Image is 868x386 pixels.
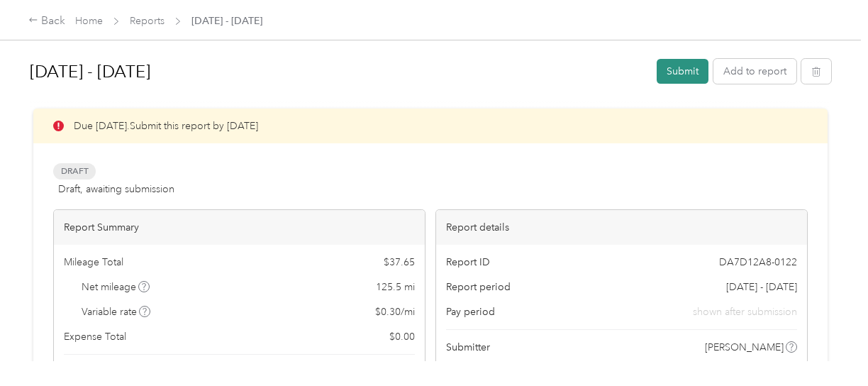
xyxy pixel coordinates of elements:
span: DA7D12A8-0122 [719,255,797,270]
span: [DATE] - [DATE] [726,280,797,294]
span: Pay period [446,304,495,319]
div: Report details [436,210,807,245]
span: Draft [53,163,96,180]
span: Report ID [446,255,490,270]
span: Draft, awaiting submission [58,182,174,197]
span: Expense Total [64,329,126,344]
span: [PERSON_NAME] [705,340,784,355]
a: Reports [130,15,165,27]
iframe: Everlance-gr Chat Button Frame [789,307,868,386]
span: Net mileage [82,280,150,294]
span: shown after submission [693,304,797,319]
span: $ 37.65 [384,255,415,270]
span: Submitter [446,340,490,355]
span: $ 0.00 [389,329,415,344]
span: 125.5 mi [376,280,415,294]
div: Due [DATE]. Submit this report by [DATE] [33,109,828,143]
span: Mileage Total [64,255,123,270]
div: Back [28,13,65,30]
a: Home [75,15,103,27]
span: Variable rate [82,304,151,319]
span: $ 0.30 / mi [375,304,415,319]
h1: Aug 16 - 31, 2025 [30,55,647,89]
span: Report period [446,280,511,294]
span: [DATE] - [DATE] [191,13,262,28]
div: Report Summary [54,210,425,245]
button: Submit [657,59,708,84]
button: Add to report [713,59,796,84]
